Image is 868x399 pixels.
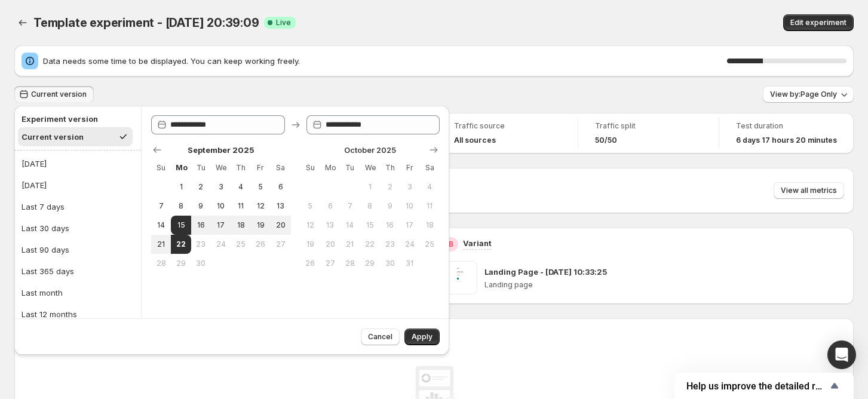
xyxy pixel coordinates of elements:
[360,235,380,254] button: Wednesday October 22 2025
[385,201,395,211] span: 9
[404,240,415,249] span: 24
[156,240,166,249] span: 21
[365,220,375,230] span: 15
[196,240,206,249] span: 23
[171,235,191,254] button: End of range Today Monday September 22 2025
[33,16,259,30] span: Template experiment - [DATE] 20:39:09
[781,186,837,195] span: View all metrics
[425,220,435,230] span: 18
[345,240,355,249] span: 21
[340,216,360,235] button: Tuesday October 14 2025
[365,259,375,268] span: 29
[196,163,206,173] span: Tu
[149,142,165,158] button: Show previous month, August 2025
[340,197,360,216] button: Tuesday October 7 2025
[595,121,702,131] span: Traffic split
[231,235,250,254] button: Thursday September 25 2025
[404,259,415,268] span: 31
[320,197,340,216] button: Monday October 6 2025
[256,201,266,211] span: 12
[231,197,250,216] button: Thursday September 11 2025
[22,179,47,191] div: [DATE]
[385,240,395,249] span: 23
[365,163,375,173] span: We
[345,163,355,173] span: Tu
[420,158,440,177] th: Saturday
[151,216,171,235] button: Sunday September 14 2025
[365,182,375,192] span: 1
[345,201,355,211] span: 7
[156,259,166,268] span: 28
[216,220,226,230] span: 17
[345,259,355,268] span: 28
[18,154,137,173] button: [DATE]
[400,235,419,254] button: Friday October 24 2025
[420,177,440,197] button: Saturday October 4 2025
[251,235,271,254] button: Friday September 26 2025
[271,216,290,235] button: Saturday September 20 2025
[196,220,206,230] span: 16
[454,121,561,131] span: Traffic source
[420,216,440,235] button: Saturday October 18 2025
[31,90,87,99] span: Current version
[22,201,65,213] div: Last 7 days
[400,216,419,235] button: Friday October 17 2025
[368,332,392,342] span: Cancel
[365,201,375,211] span: 8
[235,163,246,173] span: Th
[380,158,400,177] th: Thursday
[275,182,286,192] span: 6
[251,158,271,177] th: Friday
[385,182,395,192] span: 2
[22,113,129,125] h2: Experiment version
[271,177,290,197] button: Saturday September 6 2025
[325,259,335,268] span: 27
[404,163,415,173] span: Fr
[736,121,837,131] span: Test duration
[325,240,335,249] span: 20
[151,197,171,216] button: Sunday September 7 2025
[196,259,206,268] span: 30
[271,235,290,254] button: Saturday September 27 2025
[325,163,335,173] span: Mo
[686,380,827,392] span: Help us improve the detailed report for A/B campaigns
[275,220,286,230] span: 20
[360,216,380,235] button: Wednesday October 15 2025
[276,18,291,27] span: Live
[360,177,380,197] button: Wednesday October 1 2025
[196,182,206,192] span: 2
[176,220,186,230] span: 15
[176,201,186,211] span: 8
[320,216,340,235] button: Monday October 13 2025
[22,158,47,170] div: [DATE]
[320,254,340,273] button: Monday October 27 2025
[380,235,400,254] button: Thursday October 23 2025
[425,163,435,173] span: Sa
[774,182,844,199] button: View all metrics
[736,120,837,146] a: Test duration6 days 17 hours 20 minutes
[151,158,171,177] th: Sunday
[400,177,419,197] button: Friday October 3 2025
[211,235,231,254] button: Wednesday September 24 2025
[256,163,266,173] span: Fr
[360,197,380,216] button: Wednesday October 8 2025
[191,158,211,177] th: Tuesday
[231,177,250,197] button: Thursday September 4 2025
[400,158,419,177] th: Friday
[275,240,286,249] span: 27
[736,136,837,145] span: 6 days 17 hours 20 minutes
[176,163,186,173] span: Mo
[340,235,360,254] button: Tuesday October 21 2025
[340,254,360,273] button: Tuesday October 28 2025
[191,216,211,235] button: Tuesday September 16 2025
[235,220,246,230] span: 18
[18,197,137,216] button: Last 7 days
[404,182,415,192] span: 3
[191,177,211,197] button: Tuesday September 2 2025
[18,219,137,238] button: Last 30 days
[235,201,246,211] span: 11
[211,177,231,197] button: Wednesday September 3 2025
[463,237,492,249] p: Variant
[18,240,137,259] button: Last 90 days
[156,220,166,230] span: 14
